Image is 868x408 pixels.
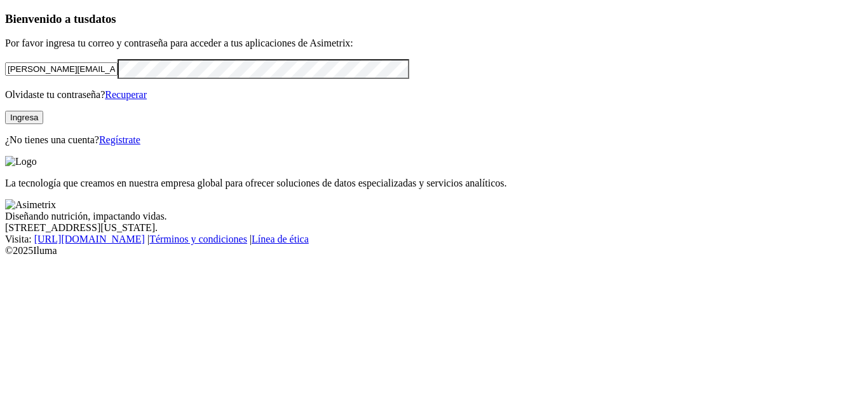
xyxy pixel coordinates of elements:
button: Ingresa [5,111,43,124]
h3: Bienvenido a tus [5,12,863,26]
a: Términos y condiciones [149,234,247,244]
img: Asimetrix [5,199,56,211]
div: [STREET_ADDRESS][US_STATE]. [5,222,863,234]
p: Por favor ingresa tu correo y contraseña para acceder a tus aplicaciones de Asimetrix: [5,38,863,49]
a: Regístrate [99,134,140,145]
p: La tecnología que creamos en nuestra empresa global para ofrecer soluciones de datos especializad... [5,178,863,189]
span: datos [89,12,116,25]
img: Logo [5,156,37,167]
input: Tu correo [5,62,118,76]
div: Diseñando nutrición, impactando vidas. [5,211,863,222]
p: ¿No tienes una cuenta? [5,134,863,146]
p: Olvidaste tu contraseña? [5,89,863,101]
div: © 2025 Iluma [5,245,863,257]
a: Recuperar [105,89,147,100]
a: [URL][DOMAIN_NAME] [34,234,145,244]
div: Visita : | | [5,234,863,245]
a: Línea de ética [252,234,309,244]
